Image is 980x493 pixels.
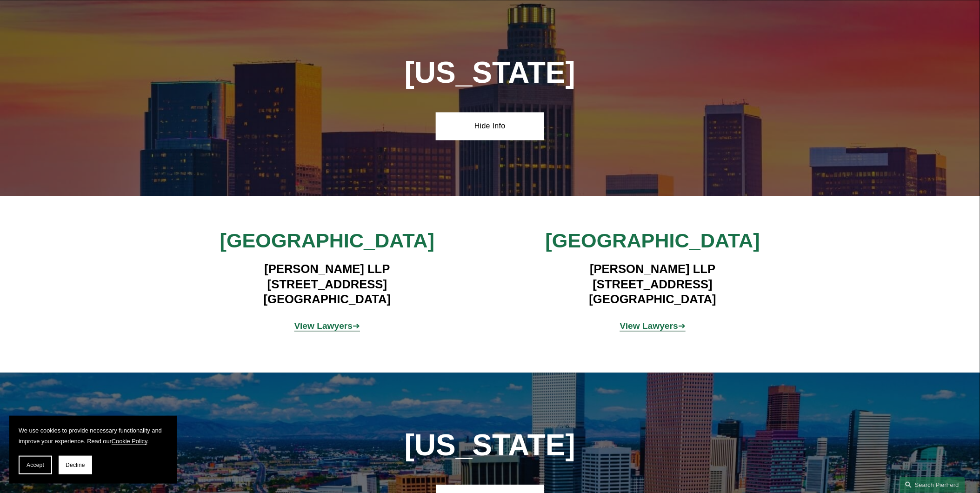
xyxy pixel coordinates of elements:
a: Cookie Policy [112,438,147,445]
span: [GEOGRAPHIC_DATA] [546,229,760,252]
span: ➔ [294,321,360,331]
h1: [US_STATE] [354,56,626,90]
a: Hide Info [436,112,544,140]
button: Decline [59,456,92,474]
span: [GEOGRAPHIC_DATA] [220,229,434,252]
span: Accept [27,462,44,468]
a: View Lawyers➔ [620,321,686,331]
strong: View Lawyers [294,321,353,331]
strong: View Lawyers [620,321,679,331]
a: View Lawyers➔ [294,321,360,331]
h1: [US_STATE] [354,428,626,462]
button: Accept [19,456,52,474]
span: Decline [66,462,85,468]
p: We use cookies to provide necessary functionality and improve your experience. Read our . [19,425,167,446]
h4: [PERSON_NAME] LLP [STREET_ADDRESS] [GEOGRAPHIC_DATA] [517,261,788,306]
section: Cookie banner [9,416,177,484]
h4: [PERSON_NAME] LLP [STREET_ADDRESS] [GEOGRAPHIC_DATA] [192,261,463,306]
a: Search this site [900,477,965,493]
span: ➔ [620,321,686,331]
